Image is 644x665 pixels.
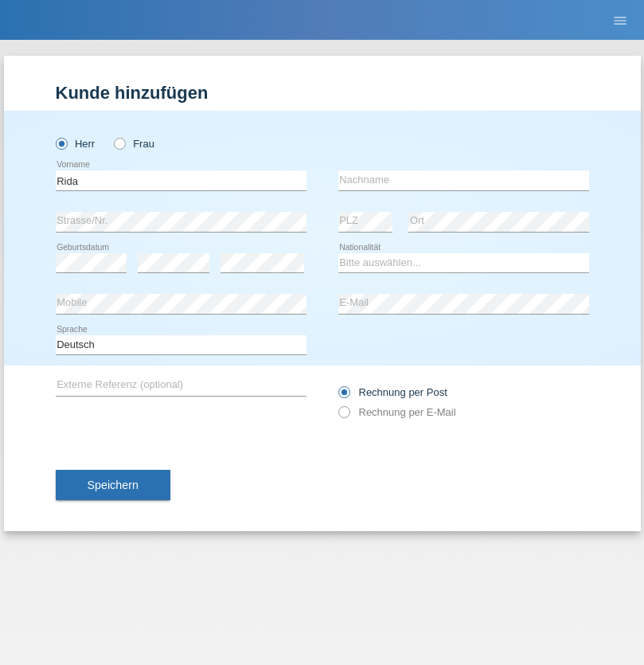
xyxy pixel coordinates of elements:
[114,138,124,148] input: Frau
[338,386,447,398] label: Rechnung per Post
[604,15,636,25] a: menu
[56,138,66,148] input: Herr
[338,406,456,418] label: Rechnung per E-Mail
[338,406,349,426] input: Rechnung per E-Mail
[88,479,139,491] span: Speichern
[338,386,349,406] input: Rechnung per Post
[612,13,628,29] i: menu
[114,138,154,150] label: Frau
[56,138,96,150] label: Herr
[56,470,170,500] button: Speichern
[56,83,589,103] h1: Kunde hinzufügen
